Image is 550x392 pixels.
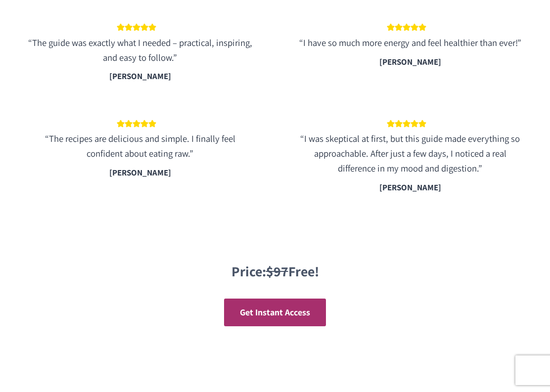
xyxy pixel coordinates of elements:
div: 5 out of 5 stars [26,22,246,35]
blockquote: “I have so much more energy and feel healthier than ever!” [296,36,524,50]
span: Get Instant Access [240,306,310,318]
div: 5 out of 5 stars [26,118,246,131]
div: [PERSON_NAME] [379,181,441,194]
div: 5 out of 5 stars [296,22,516,35]
div: [PERSON_NAME] [109,166,171,179]
s: $97 [266,262,288,280]
div: [PERSON_NAME] [109,70,171,83]
a: Get Instant Access [224,299,326,327]
strong: Price: Free! [231,262,319,280]
blockquote: “The guide was exactly what I needed – practical, inspiring, and easy to follow.” [26,36,254,65]
blockquote: “The recipes are delicious and simple. I finally feel confident about eating raw.” [26,131,254,161]
blockquote: “I was skeptical at first, but this guide made everything so approachable. After just a few days,... [296,131,524,176]
div: 5 out of 5 stars [296,118,516,131]
div: [PERSON_NAME] [379,55,441,69]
